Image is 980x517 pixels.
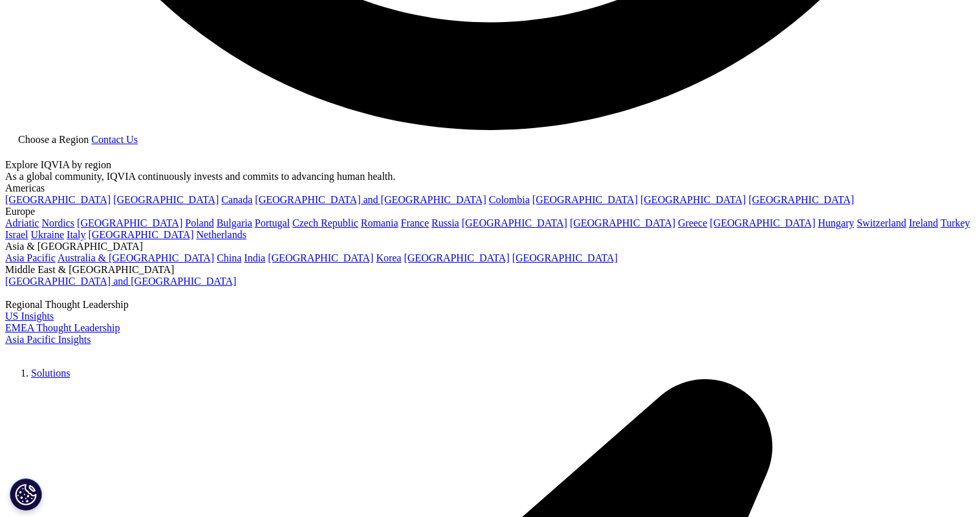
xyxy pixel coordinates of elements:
[5,217,39,228] a: Adriatic
[255,194,486,205] a: [GEOGRAPHIC_DATA] and [GEOGRAPHIC_DATA]
[18,134,89,145] span: Choose a Region
[909,217,938,228] a: Ireland
[856,217,906,228] a: Switzerland
[255,217,290,228] a: Portugal
[41,217,74,228] a: Nordics
[532,194,638,205] a: [GEOGRAPHIC_DATA]
[5,194,111,205] a: [GEOGRAPHIC_DATA]
[88,229,193,240] a: [GEOGRAPHIC_DATA]
[941,217,970,228] a: Turkey
[640,194,746,205] a: [GEOGRAPHIC_DATA]
[91,134,138,145] a: Contact Us
[5,322,120,333] a: EMEA Thought Leadership
[5,299,975,311] div: Regional Thought Leadership
[217,217,252,228] a: Bulgaria
[5,182,975,194] div: Americas
[678,217,707,228] a: Greece
[67,229,85,240] a: Italy
[5,311,54,322] a: US Insights
[404,252,509,263] a: [GEOGRAPHIC_DATA]
[431,217,459,228] a: Russia
[244,252,265,263] a: India
[748,194,854,205] a: [GEOGRAPHIC_DATA]
[5,252,56,263] a: Asia Pacific
[77,217,182,228] a: [GEOGRAPHIC_DATA]
[185,217,213,228] a: Poland
[710,217,815,228] a: [GEOGRAPHIC_DATA]
[361,217,398,228] a: Romania
[462,217,567,228] a: [GEOGRAPHIC_DATA]
[197,229,246,240] a: Netherlands
[221,194,252,205] a: Canada
[5,334,91,345] a: Asia Pacific Insights
[217,252,241,263] a: China
[31,229,65,240] a: Ukraine
[5,171,975,182] div: As a global community, IQVIA continuously invests and commits to advancing human health.
[512,252,618,263] a: [GEOGRAPHIC_DATA]
[268,252,373,263] a: [GEOGRAPHIC_DATA]
[10,478,42,511] button: Cookie 设置
[58,252,214,263] a: Australia & [GEOGRAPHIC_DATA]
[489,194,530,205] a: Colombia
[5,276,236,287] a: [GEOGRAPHIC_DATA] and [GEOGRAPHIC_DATA]
[818,217,854,228] a: Hungary
[401,217,430,228] a: France
[5,241,975,252] div: Asia & [GEOGRAPHIC_DATA]
[292,217,358,228] a: Czech Republic
[5,159,975,171] div: Explore IQVIA by region
[113,194,219,205] a: [GEOGRAPHIC_DATA]
[570,217,675,228] a: [GEOGRAPHIC_DATA]
[5,206,975,217] div: Europe
[5,264,975,276] div: Middle East & [GEOGRAPHIC_DATA]
[31,368,70,379] a: Solutions
[5,229,28,240] a: Israel
[376,252,401,263] a: Korea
